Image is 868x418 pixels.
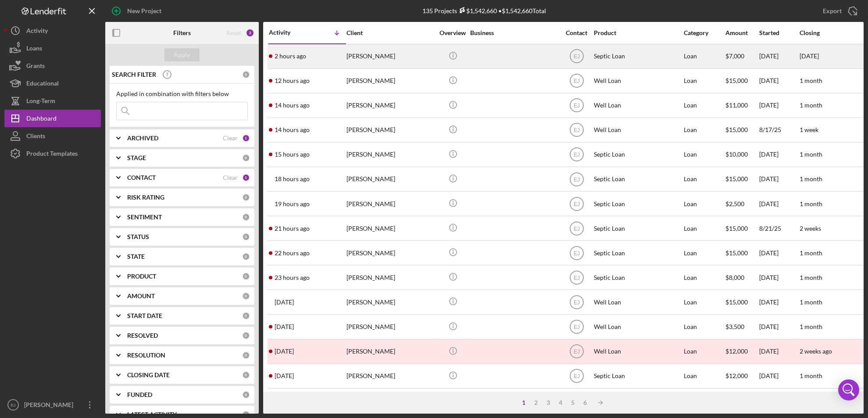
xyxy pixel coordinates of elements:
a: Loans [4,39,101,57]
div: [PERSON_NAME] [22,396,79,416]
div: [PERSON_NAME] [346,241,434,264]
time: 2025-09-23 23:33 [275,77,310,84]
span: $7,000 [725,52,744,60]
time: 2025-09-23 14:54 [275,225,310,232]
div: Applied in combination with filters below [116,90,248,97]
button: Long-Term [4,92,101,110]
b: PRODUCT [127,273,156,280]
div: 8/17/25 [759,118,799,142]
div: Septic Loan [594,143,682,166]
div: Septic Loan [594,45,682,68]
div: Well Loan [594,69,682,93]
div: Loan [684,143,725,166]
time: 2 weeks [800,225,821,232]
div: 0 [242,154,250,162]
div: Clients [26,127,45,147]
div: Category [684,29,725,36]
div: [PERSON_NAME] [346,143,434,166]
button: Dashboard [4,110,101,127]
div: Well Loan [594,290,682,314]
time: 2025-09-21 22:13 [275,372,294,379]
div: Long-Term [26,92,55,112]
div: [DATE] [759,94,799,117]
div: 135 Projects • $1,542,660 Total [422,7,546,14]
div: Loan [684,45,725,68]
div: 0 [242,213,250,221]
div: [DATE] [759,266,799,289]
text: EJ [573,54,579,60]
time: 1 month [800,150,822,158]
div: Loan [684,290,725,314]
span: $3,500 [725,323,744,330]
span: $11,000 [725,101,748,109]
div: 0 [242,233,250,241]
time: 2025-09-22 15:01 [275,348,294,355]
div: 2 [246,29,254,37]
div: [DATE] [759,168,799,191]
time: 2025-09-22 15:09 [275,323,294,330]
b: STATE [127,253,145,260]
span: $15,000 [725,225,748,232]
b: AMOUNT [127,293,155,300]
div: Well Loan [594,118,682,142]
div: Closing [800,29,865,36]
div: [PERSON_NAME] [346,118,434,142]
div: 0 [242,332,250,339]
time: 2025-09-23 16:44 [275,200,310,207]
div: Contact [560,29,593,36]
div: [PERSON_NAME] [346,217,434,240]
b: Filters [173,29,191,36]
div: 4 [555,399,567,406]
time: [DATE] [800,52,819,60]
b: ARCHIVED [127,135,158,142]
text: EJ [573,201,579,207]
div: Septic Loan [594,266,682,289]
text: EJ [573,127,579,133]
text: EJ [573,152,579,158]
div: [PERSON_NAME] [346,389,434,412]
div: Septic Loan [594,241,682,264]
time: 2025-09-23 20:43 [275,151,310,158]
time: 1 month [800,249,822,257]
div: Client [346,29,434,36]
time: 2025-09-22 18:48 [275,299,294,306]
span: $15,000 [725,249,748,257]
time: 2025-09-23 13:22 [275,274,310,281]
div: 3 [543,399,555,406]
time: 2025-09-23 14:13 [275,250,310,257]
span: $12,000 [725,372,748,379]
div: [DATE] [759,315,799,339]
a: Educational [4,75,101,92]
div: 1 [242,174,250,182]
div: 0 [242,371,250,379]
div: 5 [567,399,579,406]
text: EJ [573,300,579,306]
b: LATEST ACTIVITY [127,411,177,418]
time: 1 month [800,101,822,109]
text: EJ [573,324,579,330]
text: EJ [573,349,579,355]
text: EJ [573,225,579,232]
b: RESOLVED [127,332,158,339]
div: [PERSON_NAME] [346,192,434,215]
button: Apply [164,48,200,61]
span: $15,000 [725,126,748,133]
div: Loans [26,39,42,59]
div: [PERSON_NAME] [346,69,434,93]
button: Clients [4,127,101,145]
div: Apply [174,48,190,61]
div: [DATE] [759,241,799,264]
time: 2025-09-23 22:17 [275,102,310,109]
b: FUNDED [127,391,152,398]
div: 6 [579,399,592,406]
div: [DATE] [759,143,799,166]
b: CONTACT [127,174,156,181]
div: [PERSON_NAME] [346,315,434,339]
div: Loan [684,168,725,191]
div: 0 [242,351,250,359]
b: SEARCH FILTER [112,71,156,78]
button: EJ[PERSON_NAME] [4,396,101,414]
div: 0 [242,253,250,261]
div: Open Intercom Messenger [838,379,859,400]
div: Activity [26,22,48,42]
